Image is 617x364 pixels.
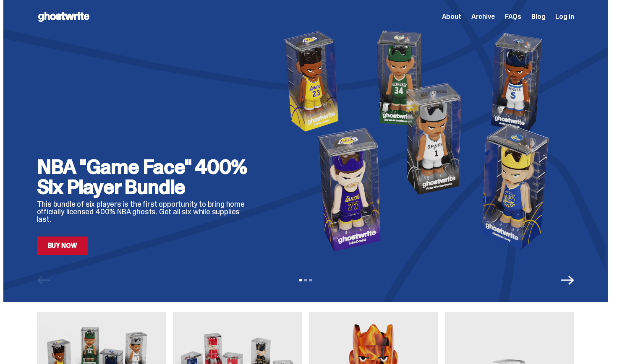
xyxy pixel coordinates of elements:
button: View slide 3 [309,279,312,281]
a: Archive [471,13,495,20]
a: FAQs [505,13,521,20]
a: Blog [531,13,545,20]
p: This bundle of six players is the first opportunity to bring home officially licensed 400% NBA gh... [37,200,255,223]
button: Next [561,273,574,287]
img: NBA "Game Face" 400% Six Player Bundle [269,26,574,255]
a: About [442,13,461,20]
a: Log in [555,13,574,20]
button: View slide 1 [299,279,302,281]
a: Buy Now [37,237,88,255]
button: View slide 2 [304,279,307,281]
h2: NBA "Game Face" 400% Six Player Bundle [37,157,255,197]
